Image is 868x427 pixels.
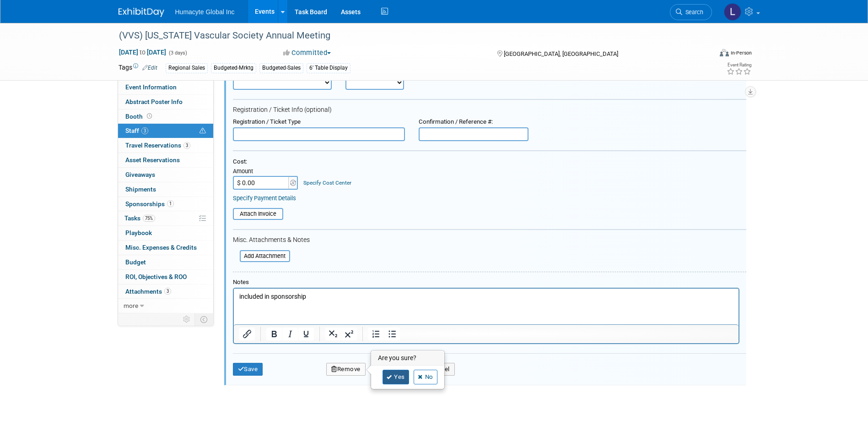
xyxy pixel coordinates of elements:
button: Superscript [341,328,357,340]
span: Staff [125,127,148,134]
span: Misc. Expenses & Credits [125,244,197,251]
button: Italic [282,328,298,340]
a: Travel Reservations3 [118,138,213,153]
span: Travel Reservations [125,142,190,149]
span: Playbook [125,229,152,236]
img: ExhibitDay [119,8,164,17]
span: Shipments [125,186,156,193]
div: Notes [233,279,739,286]
a: Giveaways [118,168,213,182]
a: Sponsorships1 [118,197,213,211]
span: Humacyte Global Inc [175,8,235,16]
button: Bullet list [384,328,400,340]
div: Registration / Ticket Info (optional) [233,106,746,114]
span: to [138,49,147,56]
iframe: Rich Text Area [234,289,739,324]
span: Booth [125,113,154,120]
span: ROI, Objectives & ROO [125,273,187,280]
a: Abstract Poster Info [118,95,213,109]
span: Search [682,9,703,16]
div: (VVS) [US_STATE] Vascular Society Annual Meeting [116,27,698,44]
div: Amount [233,168,299,176]
span: 3 [164,288,171,295]
button: Underline [298,328,314,340]
a: ROI, Objectives & ROO [118,270,213,284]
a: No [414,370,437,384]
span: 3 [183,142,190,149]
button: Remove [326,363,366,376]
img: Linda Hamilton [724,3,741,21]
div: Cost: [233,158,746,166]
div: In-Person [730,49,752,56]
button: Save [233,363,263,376]
span: Event Information [125,83,177,91]
a: Misc. Expenses & Credits [118,241,213,255]
a: Staff3 [118,124,213,138]
span: Tasks [124,214,155,222]
a: Event Information [118,80,213,94]
span: 1 [167,200,174,207]
span: Sponsorships [125,200,174,208]
span: [GEOGRAPHIC_DATA], [GEOGRAPHIC_DATA] [504,50,618,57]
div: Registration / Ticket Type [233,118,405,126]
span: 75% [143,215,155,222]
div: Budgeted-Sales [259,63,303,73]
img: Format-Inperson.png [720,49,729,56]
div: Misc. Attachments & Notes [233,236,746,244]
a: Specify Payment Details [233,195,296,202]
div: Regional Sales [166,63,208,73]
div: 6' Table Display [307,63,350,73]
span: Attachments [125,288,171,295]
td: Tags [119,63,157,73]
button: Insert/edit link [239,328,255,340]
button: Numbered list [368,328,384,340]
span: Booth not reserved yet [145,113,154,120]
a: Budget [118,255,213,269]
button: Committed [280,48,334,58]
a: Tasks75% [118,211,213,225]
div: Event Format [658,48,752,61]
span: 3 [141,127,148,134]
span: Potential Scheduling Conflict -- at least one attendee is tagged in another overlapping event. [199,127,206,135]
td: Personalize Event Tab Strip [179,313,195,325]
a: Yes [383,370,409,384]
button: Subscript [325,328,341,340]
a: Shipments [118,182,213,197]
a: Asset Reservations [118,153,213,167]
a: Booth [118,109,213,124]
a: Attachments3 [118,285,213,299]
a: Specify Cost Center [303,180,351,186]
a: Edit [142,65,157,71]
span: Budget [125,258,146,266]
div: Confirmation / Reference #: [419,118,528,126]
a: more [118,299,213,313]
div: Budgeted-Mrktg [211,63,256,73]
td: Toggle Event Tabs [194,313,213,325]
h3: Are you sure? [372,351,444,366]
button: Bold [266,328,282,340]
a: Search [670,4,712,20]
div: Event Rating [727,63,751,67]
span: more [124,302,138,309]
a: Playbook [118,226,213,240]
span: (3 days) [168,50,187,56]
span: [DATE] [DATE] [119,48,167,56]
span: Giveaways [125,171,155,178]
span: Abstract Poster Info [125,98,183,105]
span: Asset Reservations [125,156,180,164]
